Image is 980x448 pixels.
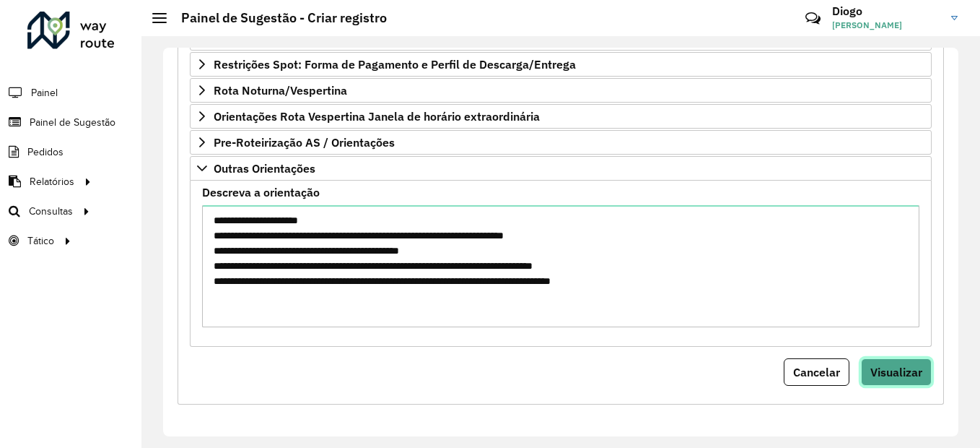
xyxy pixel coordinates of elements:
label: Descreva a orientação [202,184,320,201]
span: Pre-Roteirização AS / Orientações [214,137,395,148]
span: Painel [31,85,58,100]
span: Rota Noturna/Vespertina [214,85,347,96]
span: Cancelar [793,365,840,379]
a: Restrições Spot: Forma de Pagamento e Perfil de Descarga/Entrega [190,52,932,77]
span: Relatórios [30,174,74,189]
span: Orientações Rota Vespertina Janela de horário extraordinária [214,111,540,122]
button: Cancelar [784,358,849,386]
a: Outras Orientações [190,156,932,181]
span: [PERSON_NAME] [832,19,940,32]
a: Rota Noturna/Vespertina [190,78,932,103]
button: Visualizar [861,358,932,386]
h2: Painel de Sugestão - Criar registro [167,10,387,26]
span: Painel de Sugestão [30,115,115,130]
a: Pre-Roteirização AS / Orientações [190,130,932,155]
a: Contato Rápido [797,3,828,34]
span: Restrições Spot: Forma de Pagamento e Perfil de Descarga/Entrega [214,59,576,70]
span: Visualizar [870,365,922,379]
span: Tático [27,233,54,249]
div: Outras Orientações [190,181,932,346]
a: Orientações Rota Vespertina Janela de horário extraordinária [190,104,932,129]
span: Outras Orientações [214,163,315,174]
h3: Diogo [832,4,940,18]
span: Consultas [29,204,73,219]
span: Pedidos [27,145,64,160]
